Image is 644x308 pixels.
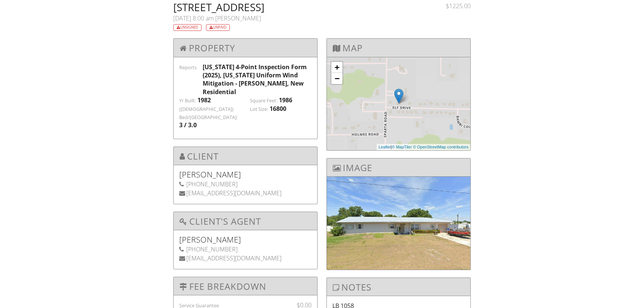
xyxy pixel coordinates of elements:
label: Lot Size: [250,106,268,113]
h2: [STREET_ADDRESS] [173,2,420,12]
h3: Notes [327,278,470,296]
div: $1225.00 [429,2,471,10]
div: 1986 [279,96,292,104]
div: [PHONE_NUMBER] [179,245,312,253]
div: [EMAIL_ADDRESS][DOMAIN_NAME] [179,254,312,262]
a: Leaflet [379,145,391,149]
h3: Fee Breakdown [174,277,317,295]
a: Zoom out [331,73,342,84]
h3: Client's Agent [174,212,317,230]
div: 16800 [270,105,286,113]
label: Reports [179,64,197,71]
div: 1982 [197,96,211,104]
h3: Property [174,39,317,57]
h5: [PERSON_NAME] [179,236,312,243]
span: [PERSON_NAME] [215,14,261,22]
span: [DATE] 8:00 am [173,14,214,22]
div: [US_STATE] 4-Point Inspection Form (2025), [US_STATE] Uniform Wind Mitigation - [PERSON_NAME], Ne... [203,63,312,96]
div: Unpaid [206,24,230,31]
h5: [PERSON_NAME] [179,171,312,178]
div: [EMAIL_ADDRESS][DOMAIN_NAME] [179,189,312,197]
div: [PHONE_NUMBER] [179,180,312,188]
div: 3 / 3.0 [179,121,197,129]
label: Bed/[GEOGRAPHIC_DATA]: [179,114,238,121]
h3: Client [174,147,317,165]
h3: Image [327,158,470,177]
label: Square Feet: [250,97,277,104]
div: Unsigned [173,24,202,31]
label: Yr Built: [179,97,196,104]
a: © OpenStreetMap contributors [413,145,468,149]
div: | [377,144,470,150]
label: ([DEMOGRAPHIC_DATA]) [179,106,234,113]
a: © MapTiler [392,145,412,149]
h3: Map [327,39,470,57]
a: Zoom in [331,62,342,73]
